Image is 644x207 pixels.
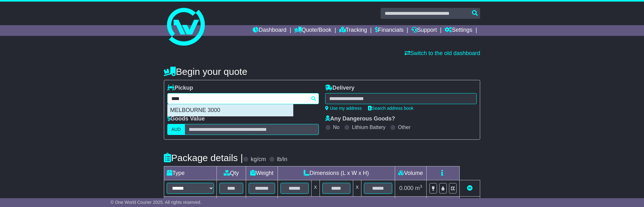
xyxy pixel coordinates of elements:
h4: Package details | [164,153,243,163]
sup: 3 [420,184,422,189]
span: 0.000 [399,185,413,191]
label: No [333,124,339,130]
td: Weight [246,166,278,180]
a: Quote/Book [294,25,331,36]
td: x [353,180,361,197]
span: © One World Courier 2025. All rights reserved. [111,200,202,205]
td: Volume [395,166,426,180]
label: kg/cm [251,156,266,163]
label: AUD [167,124,185,135]
a: Settings [445,25,472,36]
a: Financials [375,25,404,36]
span: m [415,185,422,191]
a: Tracking [339,25,367,36]
td: Type [164,166,217,180]
label: Pickup [167,85,193,92]
label: lb/in [277,156,287,163]
td: Dimensions (L x W x H) [278,166,395,180]
a: Use my address [325,106,362,111]
div: MELBOURNE 3000 [168,104,293,116]
label: Any Dangerous Goods? [325,115,395,122]
a: Dashboard [253,25,286,36]
td: x [311,180,319,197]
label: Other [398,124,411,130]
label: Goods Value [167,115,205,122]
a: Support [411,25,437,36]
h4: Begin your quote [164,66,480,77]
a: Remove this item [467,185,473,191]
td: Qty [217,166,246,180]
typeahead: Please provide city [167,93,319,104]
a: Search address book [368,106,413,111]
label: Delivery [325,85,354,92]
a: Switch to the old dashboard [405,50,480,56]
label: Lithium Battery [352,124,386,130]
